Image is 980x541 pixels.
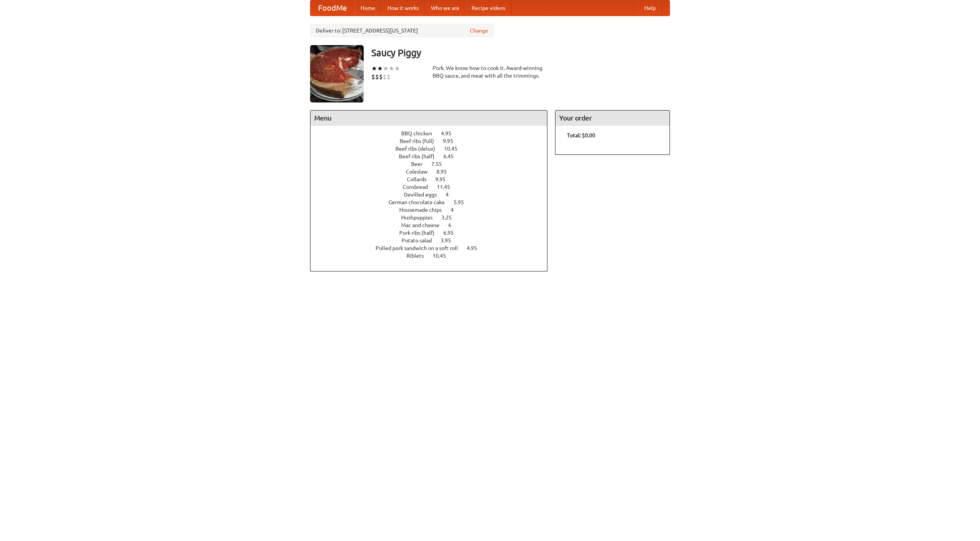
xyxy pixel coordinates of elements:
span: 4 [451,207,461,213]
span: Mac and cheese [401,222,447,228]
a: Recipe videos [465,0,511,16]
li: $ [375,73,379,81]
a: Who we are [425,0,465,16]
li: ★ [371,64,377,73]
li: $ [387,73,390,81]
a: Hushpuppies 3.25 [401,214,466,221]
a: Potato salad 3.95 [402,237,465,244]
h4: Menu [310,110,547,126]
span: 3.95 [441,237,459,244]
a: Mac and cheese 6 [401,222,465,228]
a: Pork ribs (half) 6.95 [399,230,468,236]
a: FoodMe [310,0,354,16]
a: Riblets 10.45 [407,253,460,259]
a: Change [470,27,488,34]
a: Beef ribs (delux) 10.45 [395,146,472,152]
span: Coleslaw [406,169,435,175]
b: Total: $0.00 [567,132,595,138]
span: Pulled pork sandwich on a soft roll [376,245,465,251]
span: Beer [411,161,430,167]
h4: Your order [555,110,670,126]
span: Beef ribs (delux) [395,146,443,152]
li: ★ [377,64,383,73]
span: Beef ribs (full) [400,138,442,144]
div: Pork. We know how to cook it. Award-winning BBQ sauce, and meat with all the trimmings. [433,64,547,80]
a: Beef ribs (half) 6.45 [399,153,468,159]
a: Pulled pork sandwich on a soft roll 4.95 [376,245,491,251]
span: Beef ribs (half) [399,153,442,159]
li: $ [379,73,383,81]
li: ★ [389,64,394,73]
span: German chocolate cake [389,199,452,205]
span: Pork ribs (half) [399,230,442,236]
span: 6 [448,222,459,228]
a: Coleslaw 8.95 [406,169,461,175]
span: 8.95 [436,169,454,175]
img: angular.jpg [310,45,364,102]
span: 6.95 [443,230,461,236]
a: Cornbread 11.45 [403,184,464,190]
span: 6.45 [443,153,461,159]
li: $ [383,73,387,81]
span: 11.45 [437,184,458,190]
span: 9.95 [443,138,461,144]
a: Housemade chips 4 [399,207,468,213]
span: 4.95 [441,130,459,136]
a: Collards 9.95 [407,176,460,182]
a: Beer 7.55 [411,161,456,167]
span: 5.95 [454,199,472,205]
span: 3.25 [441,214,459,221]
span: Collards [407,176,434,182]
a: Help [638,0,662,16]
span: Devilled eggs [404,192,444,198]
span: Potato salad [402,237,439,244]
li: ★ [383,64,389,73]
a: Home [354,0,381,16]
span: BBQ chicken [401,130,440,136]
a: Devilled eggs 4 [404,192,463,198]
li: ★ [394,64,400,73]
span: Housemade chips [399,207,449,213]
span: 10.45 [433,253,454,259]
li: $ [371,73,375,81]
div: Deliver to: [STREET_ADDRESS][US_STATE] [310,24,494,37]
span: 4.95 [467,245,485,251]
span: 10.45 [444,146,465,152]
span: Hushpuppies [401,214,440,221]
span: 7.55 [431,161,449,167]
span: Riblets [407,253,431,259]
span: 9.95 [435,176,453,182]
span: Cornbread [403,184,436,190]
a: Beef ribs (full) 9.95 [400,138,467,144]
h3: Saucy Piggy [371,45,670,60]
a: German chocolate cake 5.95 [389,199,478,205]
a: How it works [381,0,425,16]
a: BBQ chicken 4.95 [401,130,465,136]
span: 4 [446,192,456,198]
